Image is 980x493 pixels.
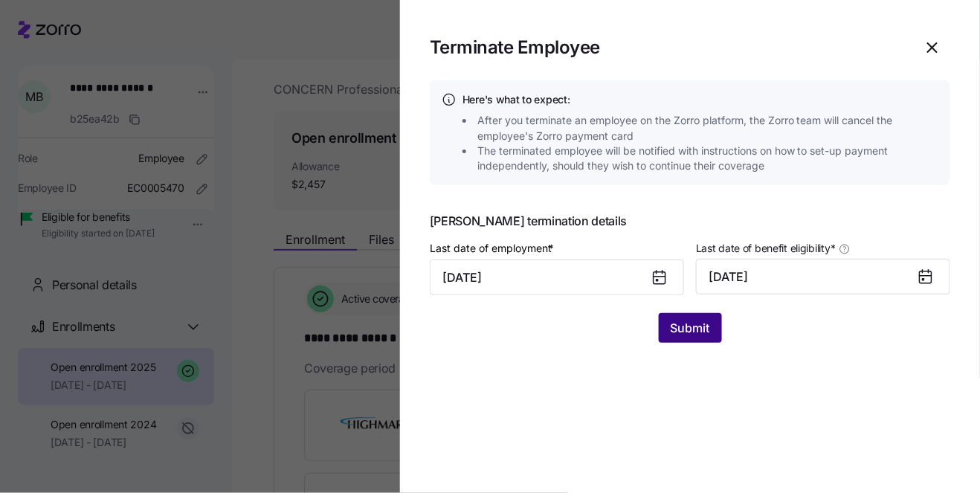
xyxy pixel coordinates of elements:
input: MM/DD/YYYY [430,260,684,295]
span: After you terminate an employee on the Zorro platform, the Zorro team will cancel the employee's ... [477,113,943,144]
label: Last date of employment [430,240,557,257]
span: Last date of benefit eligibility * [696,241,836,256]
span: [PERSON_NAME] termination details [430,215,950,227]
h1: Terminate Employee [430,36,909,59]
button: Submit [659,313,722,343]
span: Submit [671,319,710,337]
span: The terminated employee will be notified with instructions on how to set-up payment independently... [477,144,943,174]
h4: Here's what to expect: [462,92,938,107]
button: [DATE] [696,259,950,294]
